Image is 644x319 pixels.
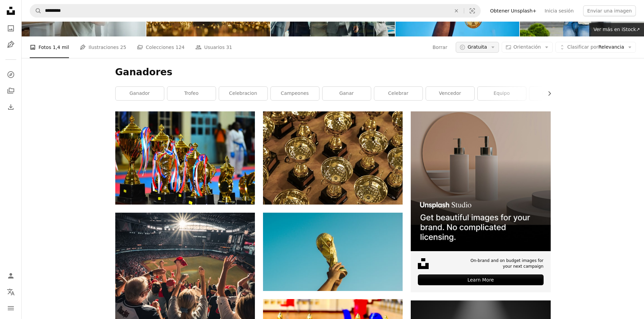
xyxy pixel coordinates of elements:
[418,274,543,285] div: Learn More
[271,87,319,100] a: Campeones
[449,4,464,17] button: Borrar
[263,111,403,204] img: Un montón de trofeos encima de una mesa
[426,87,474,100] a: vencedor
[167,87,216,100] a: trofeo
[4,38,18,51] a: Ilustraciones
[4,22,18,35] a: Fotos
[374,87,423,100] a: celebrar
[411,111,550,292] a: On-brand and on budget images for your next campaignLearn More
[137,36,185,58] a: Colecciones 124
[115,111,255,204] img: Un grupo de jarrones se sientan sobre una mesa
[589,23,644,36] a: Ver más en iStock↗
[468,44,487,51] span: Gratuita
[115,265,255,271] a: Gente viendo béisbol
[432,42,448,53] button: Borrar
[115,155,255,161] a: Un grupo de jarrones se sientan sobre una mesa
[116,87,164,100] a: ganador
[486,5,541,16] a: Obtener Unsplash+
[120,44,126,51] span: 25
[4,100,18,114] a: Historial de descargas
[4,269,18,283] a: Iniciar sesión / Registrarse
[175,44,185,51] span: 124
[4,4,18,19] a: Inicio — Unsplash
[543,87,551,100] button: desplazar lista a la derecha
[456,42,499,53] button: Gratuita
[263,248,403,255] a: Persona que sostiene el trofeo de oro
[4,84,18,98] a: Colecciones
[502,42,553,53] button: Orientación
[541,5,578,16] a: Inicia sesión
[4,68,18,81] a: Explorar
[4,301,18,315] button: Menú
[263,213,403,291] img: Persona que sostiene el trofeo de oro
[464,4,480,17] button: Búsqueda visual
[323,87,371,100] a: ganar
[583,5,636,16] button: Enviar una imagen
[593,27,640,32] span: Ver más en iStock ↗
[30,4,42,17] button: Buscar en Unsplash
[514,44,541,50] span: Orientación
[567,44,624,51] span: Relevancia
[195,36,232,58] a: Usuarios 31
[418,258,429,269] img: file-1631678316303-ed18b8b5cb9cimage
[115,66,551,78] h1: Ganadores
[555,42,636,53] button: Clasificar porRelevancia
[219,87,267,100] a: celebracion
[226,44,232,51] span: 31
[411,111,550,251] img: file-1715714113747-b8b0561c490eimage
[30,4,481,18] form: Encuentra imágenes en todo el sitio
[467,258,543,269] span: On-brand and on budget images for your next campaign
[263,155,403,161] a: Un montón de trofeos encima de una mesa
[567,44,598,50] span: Clasificar por
[4,285,18,299] button: Idioma
[80,36,126,58] a: Ilustraciones 25
[529,87,578,100] a: campeón
[478,87,526,100] a: equipo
